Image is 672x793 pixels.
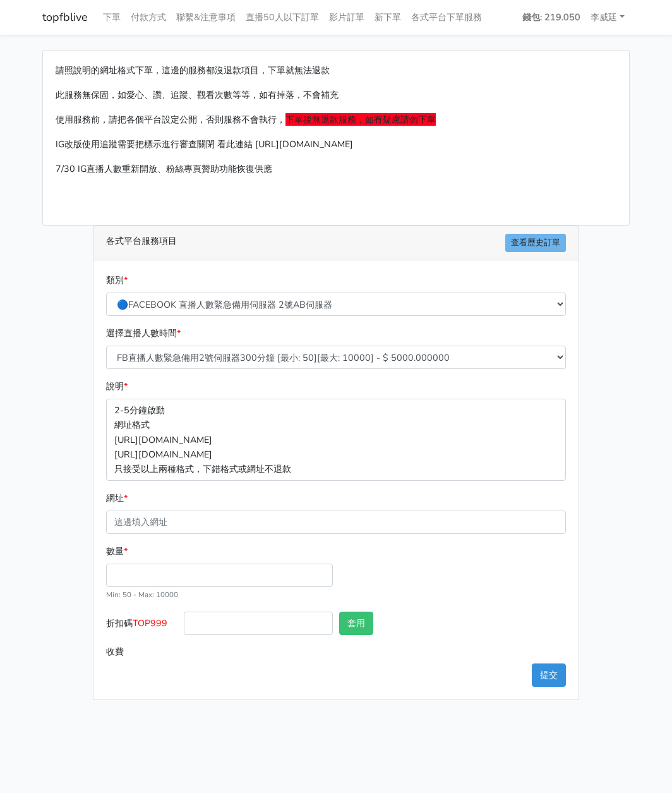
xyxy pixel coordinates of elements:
label: 折扣碼 [103,612,181,640]
p: 2-5分鐘啟動 網址格式 [URL][DOMAIN_NAME] [URL][DOMAIN_NAME] 只接受以上兩種格式，下錯格式或網址不退款 [106,399,566,480]
a: 各式平台下單服務 [406,5,487,30]
a: topfblive [42,5,88,30]
button: 提交 [532,663,566,687]
a: 查看歷史訂單 [505,234,566,252]
div: 各式平台服務項目 [93,226,579,260]
strong: 錢包: 219.050 [522,11,580,23]
label: 類別 [106,273,128,288]
a: 直播50人以下訂單 [241,5,324,30]
span: TOP999 [133,617,167,629]
label: 說明 [106,379,128,394]
a: 新下單 [369,5,406,30]
a: 聯繫&注意事項 [171,5,241,30]
label: 數量 [106,544,128,559]
p: 使用服務前，請把各個平台設定公開，否則服務不會執行， [56,112,616,127]
a: 下單 [98,5,126,30]
label: 收費 [103,640,181,663]
button: 套用 [339,612,373,635]
small: Min: 50 - Max: 10000 [106,590,178,600]
label: 選擇直播人數時間 [106,326,181,341]
p: 7/30 IG直播人數重新開放、粉絲專頁贊助功能恢復供應 [56,162,616,176]
p: 請照說明的網址格式下單，這邊的服務都沒退款項目，下單就無法退款 [56,63,616,78]
a: 影片訂單 [324,5,369,30]
label: 網址 [106,491,128,505]
a: 付款方式 [126,5,171,30]
a: 李威廷 [585,5,630,30]
p: IG改版使用追蹤需要把標示進行審查關閉 看此連結 [URL][DOMAIN_NAME] [56,137,616,152]
a: 錢包: 219.050 [517,5,585,30]
p: 此服務無保固，如愛心、讚、追蹤、觀看次數等等，如有掉落，不會補充 [56,88,616,102]
span: 下單後無退款服務，如有疑慮請勿下單 [285,113,436,126]
input: 這邊填入網址 [106,511,566,534]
